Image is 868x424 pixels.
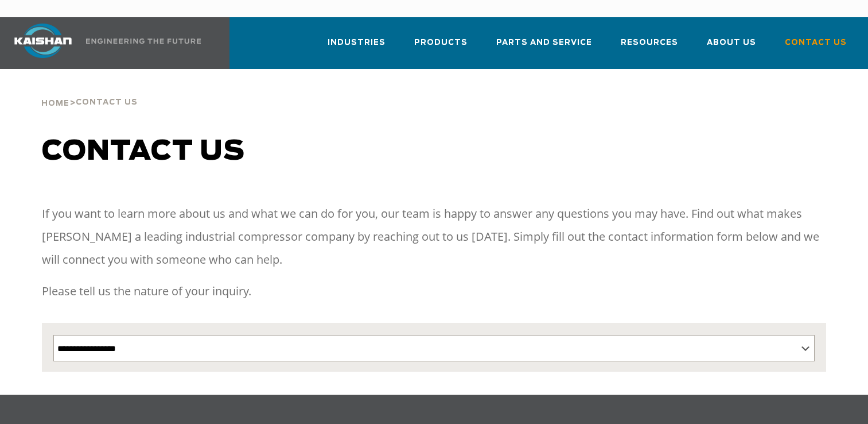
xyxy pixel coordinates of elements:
[42,202,827,271] p: If you want to learn more about us and what we can do for you, our team is happy to answer any qu...
[328,28,386,67] a: Industries
[328,36,386,49] span: Industries
[41,69,138,113] div: >
[414,36,468,49] span: Products
[41,100,69,107] span: Home
[86,38,201,44] img: Engineering the future
[785,28,847,67] a: Contact Us
[42,138,245,165] span: Contact us
[785,36,847,49] span: Contact Us
[496,36,592,49] span: Parts and Service
[496,28,592,67] a: Parts and Service
[707,28,756,67] a: About Us
[42,280,827,303] p: Please tell us the nature of your inquiry.
[707,36,756,49] span: About Us
[41,98,69,108] a: Home
[76,99,138,106] span: Contact Us
[621,28,678,67] a: Resources
[414,28,468,67] a: Products
[621,36,678,49] span: Resources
